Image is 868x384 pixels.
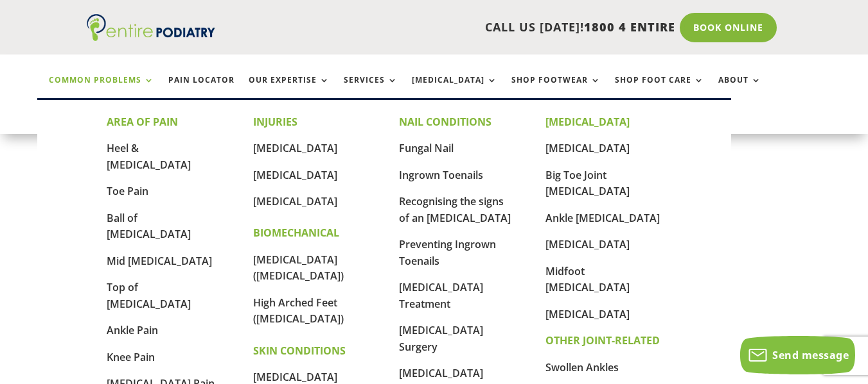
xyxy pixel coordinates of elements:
a: Services [344,76,398,103]
a: Our Expertise [249,76,330,103]
a: Common Problems [49,76,154,103]
a: Shop Footwear [511,76,601,103]
strong: NAIL CONDITIONS [399,115,492,129]
a: About [718,76,761,103]
strong: INJURIES [253,115,297,129]
a: [MEDICAL_DATA] [545,141,630,155]
a: Heel & [MEDICAL_DATA] [107,141,191,172]
a: [MEDICAL_DATA] [545,237,630,251]
a: [MEDICAL_DATA] Surgery [399,323,483,354]
a: [MEDICAL_DATA] [412,76,497,103]
a: [MEDICAL_DATA] ([MEDICAL_DATA]) [253,253,344,283]
a: High Arched Feet ([MEDICAL_DATA]) [253,296,344,326]
a: Toe Pain [107,184,148,198]
img: logo (1) [87,14,215,41]
a: Ankle Pain [107,323,158,337]
a: Midfoot [MEDICAL_DATA] [545,264,630,295]
a: [MEDICAL_DATA] [253,194,337,208]
a: Swollen Ankles [545,360,619,374]
a: [MEDICAL_DATA] Treatment [399,280,483,311]
button: Send message [740,336,855,374]
strong: OTHER JOINT-RELATED [545,333,660,347]
strong: SKIN CONDITIONS [253,344,346,358]
a: Fungal Nail [399,141,454,155]
a: Ball of [MEDICAL_DATA] [107,211,191,242]
a: Book Online [680,13,777,42]
strong: BIOMECHANICAL [253,226,339,240]
a: [MEDICAL_DATA] [253,141,337,155]
a: Knee Pain [107,350,155,364]
a: Preventing Ingrown Toenails [399,237,496,268]
a: Ingrown Toenails [399,168,483,182]
a: Shop Foot Care [615,76,704,103]
a: Big Toe Joint [MEDICAL_DATA] [545,168,630,199]
p: CALL US [DATE]! [245,19,675,36]
span: 1800 4 ENTIRE [584,19,675,35]
a: [MEDICAL_DATA] [253,370,337,384]
a: Recognising the signs of an [MEDICAL_DATA] [399,194,511,225]
a: Ankle [MEDICAL_DATA] [545,211,660,225]
strong: AREA OF PAIN [107,115,178,129]
a: Mid [MEDICAL_DATA] [107,254,212,268]
a: [MEDICAL_DATA] [545,307,630,321]
a: Entire Podiatry [87,31,215,44]
span: Send message [772,348,849,362]
a: Pain Locator [168,76,235,103]
a: Top of [MEDICAL_DATA] [107,280,191,311]
strong: [MEDICAL_DATA] [545,115,630,129]
a: [MEDICAL_DATA] [253,168,337,182]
